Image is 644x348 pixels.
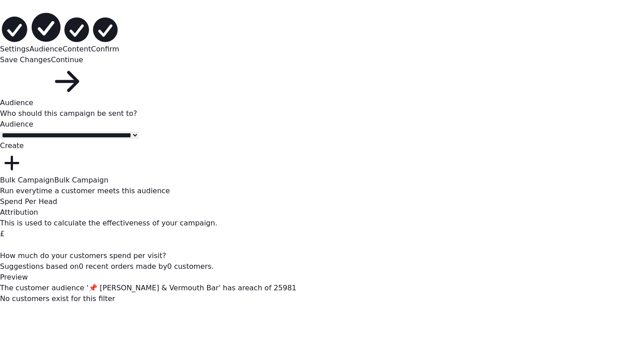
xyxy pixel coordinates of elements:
span: Audience [30,45,63,53]
span: Confirm [91,45,119,53]
span: Continue [51,55,83,64]
button: Continue [51,55,83,98]
span: Content [63,45,91,53]
span: Bulk Campaign [54,176,108,184]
